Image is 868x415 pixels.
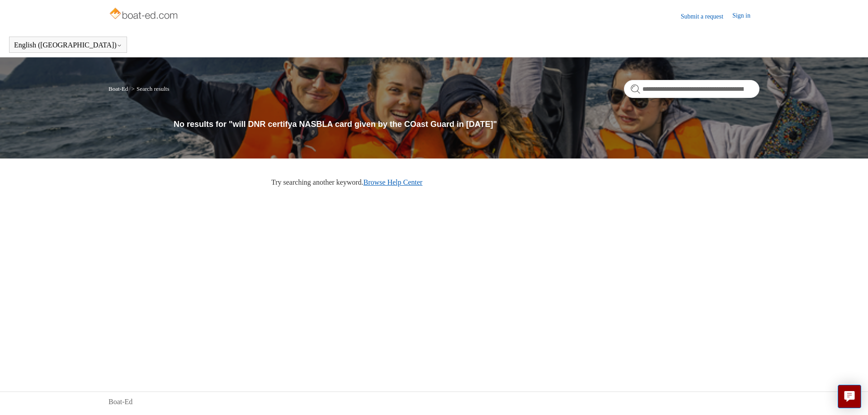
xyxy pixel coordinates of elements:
[838,385,861,408] button: Live chat
[108,5,180,23] img: Boat-Ed Help Center home page
[363,178,423,186] a: Browse Help Center
[624,80,759,98] input: Search
[108,85,130,92] li: Boat-Ed
[108,396,132,407] a: Boat-Ed
[130,85,170,92] li: Search results
[14,41,122,49] button: English ([GEOGRAPHIC_DATA])
[271,177,759,188] p: Try searching another keyword.
[174,118,759,131] h1: No results for "will DNR certifya NASBLA card given by the COast Guard in [DATE]"
[732,11,759,22] a: Sign in
[681,12,732,21] a: Submit a request
[108,85,128,92] a: Boat-Ed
